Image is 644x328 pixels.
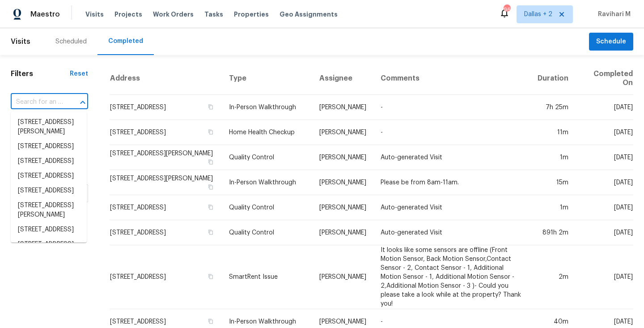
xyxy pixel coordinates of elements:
span: Maestro [30,10,60,19]
span: Schedule [596,36,626,47]
td: - [373,120,530,145]
li: [STREET_ADDRESS] [11,139,87,154]
span: Work Orders [153,10,194,19]
button: Copy Address [207,273,215,281]
td: [DATE] [576,120,633,145]
td: 11m [530,120,576,145]
td: In-Person Walkthrough [222,95,312,120]
td: [DATE] [576,145,633,170]
td: Quality Control [222,145,312,170]
td: [STREET_ADDRESS] [110,245,222,309]
td: 891h 2m [530,220,576,245]
td: [STREET_ADDRESS] [110,195,222,220]
h1: Filters [11,69,70,78]
button: Close [76,96,89,109]
li: [STREET_ADDRESS] [11,154,87,169]
td: Quality Control [222,220,312,245]
td: [PERSON_NAME] [312,170,373,195]
li: [STREET_ADDRESS] [11,222,87,237]
button: Copy Address [207,317,215,325]
th: Address [110,62,222,95]
td: [STREET_ADDRESS][PERSON_NAME] [110,170,222,195]
div: Scheduled [55,37,87,46]
div: 96 [504,5,510,14]
th: Comments [373,62,530,95]
td: Auto-generated Visit [373,220,530,245]
button: Copy Address [207,228,215,236]
button: Copy Address [207,158,215,166]
div: Completed [108,37,143,46]
li: [STREET_ADDRESS][PERSON_NAME] [11,198,87,222]
td: [DATE] [576,95,633,120]
td: [PERSON_NAME] [312,245,373,309]
td: [STREET_ADDRESS] [110,220,222,245]
li: [STREET_ADDRESS] [11,183,87,198]
td: Quality Control [222,195,312,220]
td: Home Health Checkup [222,120,312,145]
td: 7h 25m [530,95,576,120]
td: Auto-generated Visit [373,195,530,220]
th: Type [222,62,312,95]
button: Copy Address [207,183,215,191]
td: [PERSON_NAME] [312,95,373,120]
th: Duration [530,62,576,95]
td: [STREET_ADDRESS] [110,95,222,120]
li: [STREET_ADDRESS] [11,237,87,252]
td: 1m [530,195,576,220]
li: [STREET_ADDRESS][PERSON_NAME] [11,115,87,139]
span: Visits [11,32,30,51]
td: [STREET_ADDRESS][PERSON_NAME] [110,145,222,170]
td: [PERSON_NAME] [312,145,373,170]
span: Geo Assignments [280,10,338,19]
li: [STREET_ADDRESS] [11,169,87,183]
td: In-Person Walkthrough [222,170,312,195]
button: Copy Address [207,128,215,136]
td: 2m [530,245,576,309]
input: Search for an address... [11,95,63,109]
td: 15m [530,170,576,195]
span: Properties [234,10,269,19]
td: [DATE] [576,245,633,309]
td: [PERSON_NAME] [312,195,373,220]
td: [PERSON_NAME] [312,120,373,145]
td: Auto-generated Visit [373,145,530,170]
td: [DATE] [576,170,633,195]
td: It looks like some sensors are offline (Front Motion Sensor, Back Motion Sensor,Contact Sensor - ... [373,245,530,309]
td: Please be from 8am-11am. [373,170,530,195]
th: Completed On [576,62,633,95]
button: Copy Address [207,103,215,111]
span: Ravihari M [594,10,631,19]
span: Tasks [204,11,223,17]
button: Schedule [589,33,633,51]
span: Dallas + 2 [524,10,552,19]
span: Visits [85,10,104,19]
button: Copy Address [207,203,215,211]
th: Assignee [312,62,373,95]
td: [STREET_ADDRESS] [110,120,222,145]
td: 1m [530,145,576,170]
div: Reset [70,69,88,78]
td: [DATE] [576,220,633,245]
td: [PERSON_NAME] [312,220,373,245]
td: [DATE] [576,195,633,220]
td: - [373,95,530,120]
td: SmartRent Issue [222,245,312,309]
span: Projects [114,10,142,19]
